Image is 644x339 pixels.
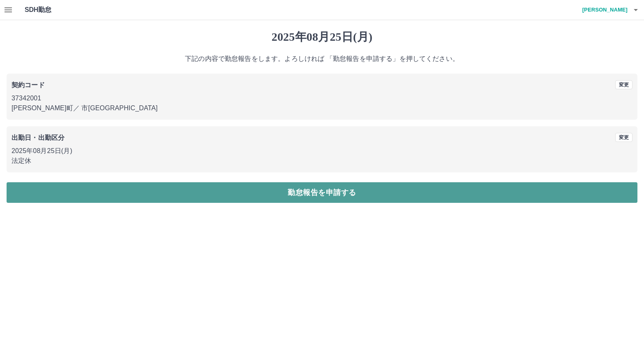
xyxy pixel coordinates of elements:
p: 法定休 [12,156,632,166]
p: 2025年08月25日(月) [12,146,632,156]
p: 37342001 [12,93,632,103]
b: 契約コード [12,81,45,88]
button: 変更 [615,133,632,142]
h1: 2025年08月25日(月) [7,30,637,44]
p: 下記の内容で勤怠報告をします。よろしければ 「勤怠報告を申請する」を押してください。 [7,54,637,64]
b: 出勤日・出勤区分 [12,134,65,141]
p: [PERSON_NAME]町 ／ 市[GEOGRAPHIC_DATA] [12,103,632,113]
button: 勤怠報告を申請する [7,182,637,203]
button: 変更 [615,80,632,89]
